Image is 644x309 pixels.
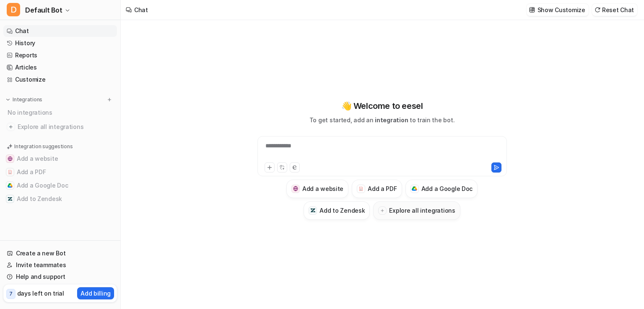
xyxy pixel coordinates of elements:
button: Integrations [3,95,45,104]
div: Chat [134,5,148,14]
img: Add a Google Doc [8,183,13,188]
img: Add a Google Doc [412,186,417,191]
button: Add a Google DocAdd a Google Doc [3,179,117,192]
span: D [7,3,20,16]
img: reset [595,7,600,13]
button: Add a websiteAdd a website [3,152,117,165]
img: Add a website [8,156,13,161]
button: Add a websiteAdd a website [286,180,348,198]
img: Add to Zendesk [8,196,13,201]
img: menu_add.svg [106,97,112,103]
p: Integrations [13,96,42,103]
button: Add to ZendeskAdd to Zendesk [304,201,370,220]
button: Add a PDFAdd a PDF [352,180,402,198]
p: To get started, add an to train the bot. [309,116,454,124]
div: No integrations [5,106,117,119]
span: Default Bot [25,4,62,16]
button: Show Customize [527,4,589,16]
p: 👋 Welcome to eesel [341,100,423,112]
a: Help and support [3,271,117,283]
button: Reset Chat [592,4,637,16]
p: 7 [9,290,13,298]
img: customize [529,7,535,13]
button: Explore all integrations [373,201,460,220]
button: Add billing [77,287,114,299]
p: Show Customize [538,5,585,14]
span: integration [375,116,408,124]
img: Add a PDF [358,186,364,191]
img: explore all integrations [7,123,15,131]
img: Add to Zendesk [310,208,316,213]
a: Customize [3,74,117,85]
h3: Explore all integrations [389,206,455,215]
a: History [3,37,117,49]
a: Articles [3,62,117,73]
img: Add a PDF [8,170,13,175]
span: Explore all integrations [18,120,114,134]
h3: Add a Google Doc [421,184,473,193]
a: Reports [3,49,117,61]
img: expand menu [5,97,11,103]
button: Add a PDFAdd a PDF [3,165,117,179]
button: Add to ZendeskAdd to Zendesk [3,192,117,206]
h3: Add a website [302,184,343,193]
p: days left on trial [17,289,64,298]
a: Create a new Bot [3,247,117,259]
button: Add a Google DocAdd a Google Doc [405,180,478,198]
a: Chat [3,25,117,37]
p: Add billing [80,289,111,298]
p: Integration suggestions [14,143,73,150]
h3: Add a PDF [368,184,397,193]
a: Invite teammates [3,259,117,271]
h3: Add to Zendesk [319,206,365,215]
a: Explore all integrations [3,121,117,133]
img: Add a website [293,186,299,191]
